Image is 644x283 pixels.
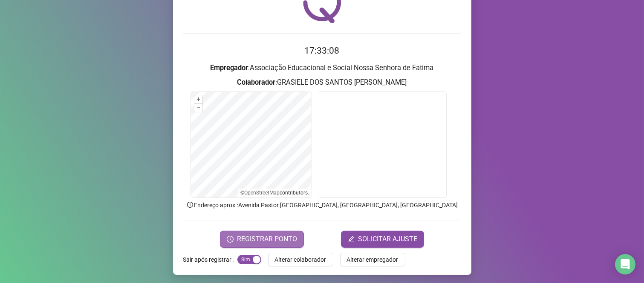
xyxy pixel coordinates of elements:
[348,236,355,243] span: edit
[186,201,194,209] span: info-circle
[244,190,280,196] a: OpenStreetMap
[340,253,405,266] button: Alterar empregador
[183,77,461,88] h3: : GRASIELE DOS SANTOS [PERSON_NAME]
[227,236,234,243] span: clock-circle
[183,200,461,210] p: Endereço aprox. : Avenida Pastor [GEOGRAPHIC_DATA], [GEOGRAPHIC_DATA], [GEOGRAPHIC_DATA]
[240,190,309,196] li: © contributors.
[237,78,276,86] strong: Colaborador
[194,104,202,112] button: –
[220,231,304,248] button: REGISTRAR PONTO
[194,95,202,103] button: +
[183,63,461,74] h3: : Associação Educacional e Social Nossa Senhora de Fatima
[237,234,297,244] span: REGISTRAR PONTO
[615,254,635,274] div: Open Intercom Messenger
[183,253,237,266] label: Sair após registrar
[268,253,333,266] button: Alterar colaborador
[347,255,399,264] span: Alterar empregador
[211,64,248,72] strong: Empregador
[275,255,326,264] span: Alterar colaborador
[341,231,424,248] button: editSOLICITAR AJUSTE
[305,46,340,56] time: 17:33:08
[358,234,417,244] span: SOLICITAR AJUSTE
